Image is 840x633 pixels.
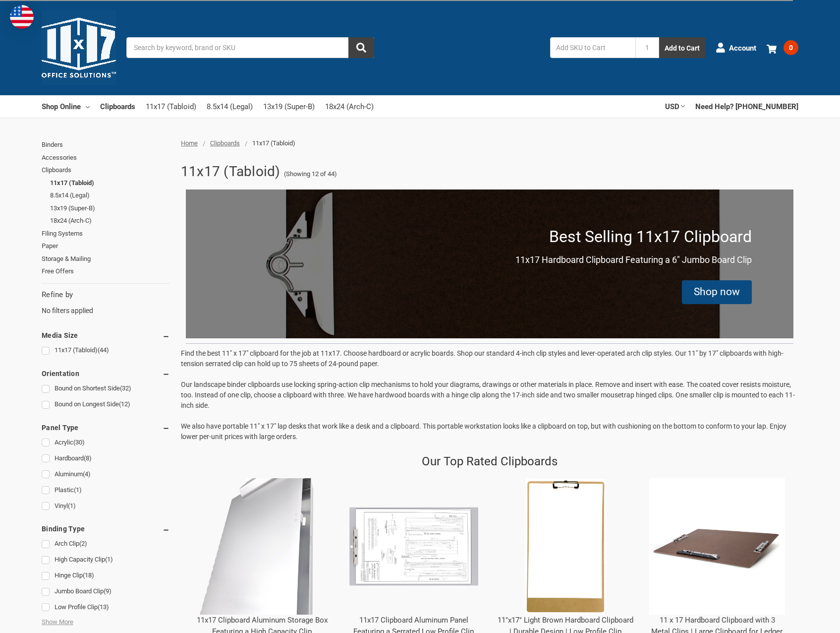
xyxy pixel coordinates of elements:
a: Vinyl [42,500,170,513]
a: High Capacity Clip [42,553,170,567]
a: 11x17 (Tabloid) [146,96,196,118]
span: 11x17 (Tabloid) [252,139,295,147]
span: (9) [104,587,112,595]
span: (4) [83,470,91,478]
h5: Media Size [42,329,170,341]
a: Paper [42,240,170,253]
p: 11x17 Hardboard Clipboard Featuring a 6" Jumbo Board Clip [515,253,752,266]
a: 11x17 (Tabloid) [50,177,170,190]
span: (1) [105,556,113,563]
h5: Orientation [42,368,170,380]
a: Plastic [42,484,170,497]
span: Our landscape binder clipboards use locking spring-action clip mechanisms to hold your diagrams, ... [181,380,795,409]
div: Shop now [694,284,740,300]
a: Home [181,139,198,147]
span: 0 [784,40,798,55]
a: Clipboards [100,95,135,117]
a: 13x19 (Super-B) [50,202,170,215]
a: USD [665,95,685,117]
a: Storage & Mailing [42,253,170,265]
a: 18x24 (Arch-C) [50,214,170,227]
div: Shop now [682,280,752,304]
a: Clipboards [42,164,170,177]
span: Account [729,42,756,54]
a: Hardboard [42,452,170,465]
span: (1) [68,502,76,509]
span: (1) [74,486,82,494]
img: 11x17 Clipboard Aluminum Panel Featuring a Serrated Low Profile Clip [346,478,482,614]
img: 11x17.com [42,10,116,85]
span: (Showing 12 of 44) [284,169,337,179]
img: 11"x17" Light Brown Hardboard Clipboard | Durable Design | Low Profile Clip [498,478,633,614]
span: We also have portable 11" x 17" lap desks that work like a desk and a clipboard. This portable wo... [181,422,786,441]
span: (2) [79,540,87,547]
span: (18) [83,571,94,579]
a: Bound on Shortest Side [42,382,170,395]
input: Search by keyword, brand or SKU [126,37,374,58]
a: Accessories [42,151,170,164]
img: 11 x 17 Hardboard Clipboard with 3 Metal Clips | Large Clipboard for Ledger, Tabloid, Legal Size ... [649,478,785,614]
span: (32) [120,384,131,392]
a: Aluminum [42,468,170,481]
a: Clipboards [210,139,240,147]
input: Add SKU to Cart [550,37,635,58]
span: Find the best 11" x 17" clipboard for the job at 11x17. Choose hardboard or acrylic boards. Shop ... [181,349,784,368]
img: duty and tax information for United States [10,5,34,29]
a: Bound on Longest Side [42,398,170,411]
a: Acrylic [42,436,170,449]
span: (8) [84,454,92,462]
a: Free Offers [42,265,170,278]
button: Add to Cart [659,37,705,58]
h1: 11x17 (Tabloid) [181,159,280,185]
span: (30) [73,439,85,446]
a: Jumbo Board Clip [42,585,170,598]
h5: Refine by [42,289,170,301]
h5: Panel Type [42,422,170,434]
a: Shop Online [42,95,90,117]
a: 13x19 (Super-B) [263,96,315,118]
span: Show More [42,617,73,627]
a: Low Profile Clip [42,601,170,614]
h5: Binding Type [42,523,170,535]
p: Best Selling 11x17 Clipboard [549,225,752,249]
a: Arch Clip [42,537,170,551]
a: 18x24 (Arch-C) [325,96,374,118]
img: 11x17 Clipboard Aluminum Storage Box Featuring a High Capacity Clip [194,478,330,614]
a: 0 [767,35,798,61]
a: Binders [42,138,170,151]
a: Account [716,35,756,61]
div: No filters applied [42,289,170,316]
a: Need Help? [PHONE_NUMBER] [695,95,798,117]
p: Our Top Rated Clipboards [422,452,558,470]
a: Hinge Clip [42,569,170,582]
span: (13) [98,603,109,611]
a: Filing Systems [42,227,170,240]
span: (12) [119,400,130,408]
a: 8.5x14 (Legal) [50,189,170,202]
a: 11x17 (Tabloid) [42,344,170,357]
span: (44) [98,346,109,354]
a: 8.5x14 (Legal) [207,96,253,118]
